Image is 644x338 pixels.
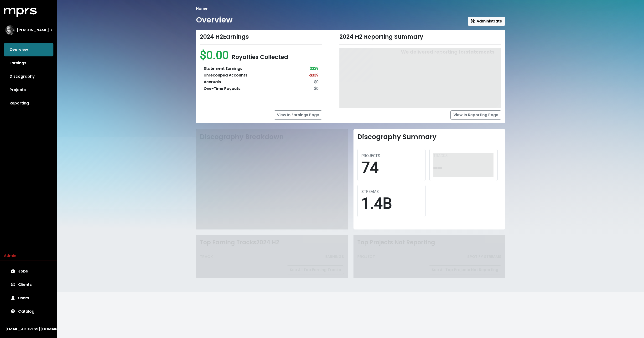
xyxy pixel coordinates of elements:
a: Reporting [4,97,53,110]
button: Administrate [468,17,505,26]
div: 2024 H2 Earnings [200,33,322,40]
span: Royalties Collected [232,53,288,61]
div: -$339 [309,72,318,78]
div: PROJECTS [361,153,421,159]
a: Users [4,291,53,305]
div: One-Time Payouts [204,86,240,92]
div: Accruals [204,79,221,85]
div: 74 [361,159,421,177]
img: The selected account / producer [5,25,15,35]
a: View In Earnings Page [274,110,322,120]
h2: Discography Summary [357,133,501,141]
span: [PERSON_NAME] [17,27,49,33]
div: $0 [314,86,318,92]
li: Home [196,6,208,11]
button: [EMAIL_ADDRESS][DOMAIN_NAME] [4,326,53,332]
a: View In Reporting Page [450,110,501,120]
div: 2024 H2 Reporting Summary [339,33,501,40]
span: $0.00 [200,48,232,62]
div: $0 [314,79,318,85]
div: STREAMS [361,189,421,195]
div: Unrecouped Accounts [204,72,247,78]
a: Projects [4,83,53,97]
div: $339 [310,66,318,71]
a: Earnings [4,56,53,70]
a: Jobs [4,265,53,278]
div: 1.4B [361,195,421,213]
div: [EMAIL_ADDRESS][DOMAIN_NAME] [5,326,52,332]
span: Administrate [471,18,502,24]
a: mprs logo [4,9,37,15]
a: Discography [4,70,53,83]
h1: Overview [196,15,233,24]
a: Clients [4,278,53,291]
nav: breadcrumb [196,6,505,11]
div: Statement Earnings [204,66,242,71]
a: Catalog [4,305,53,318]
